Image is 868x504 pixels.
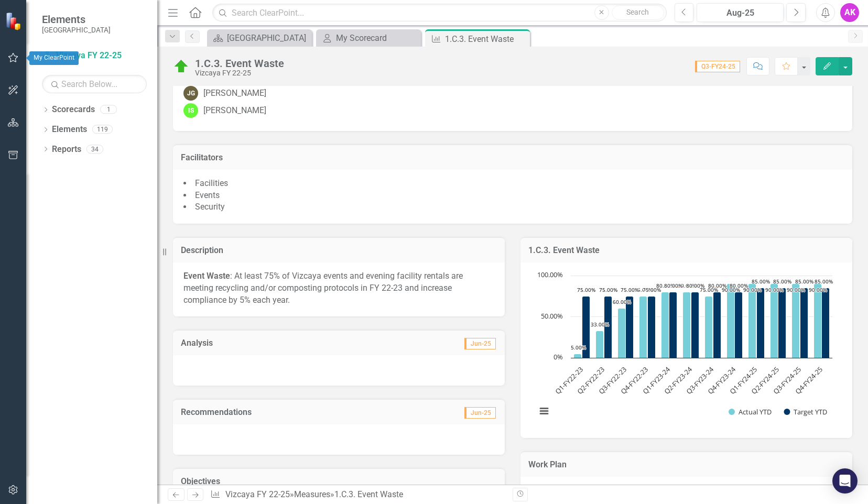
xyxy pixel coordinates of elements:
[575,365,606,396] text: Q2-FY22-23
[42,13,111,26] span: Elements
[743,286,762,293] text: 90.00%
[554,352,563,361] text: 0%
[195,178,228,188] span: Facilities
[750,365,781,396] text: Q2-FY24-25
[464,338,496,349] span: Jun-25
[334,489,403,499] div: 1.C.3. Event Waste
[294,489,330,499] a: Measures
[814,283,822,358] path: Q4-FY24-25, 90. Actual YTD.
[822,288,830,358] path: Q4-FY24-25, 85. Target YTD.
[700,286,718,293] text: 75.00%
[86,145,103,154] div: 34
[195,190,220,200] span: Events
[42,50,147,62] a: Vizcaya FY 22-25
[29,51,79,65] div: My ClearPoint
[195,69,284,77] div: Vizcaya FY 22-25
[832,468,858,494] div: Open Intercom Messenger
[596,331,604,358] path: Q2-FY22-23, 33. Actual YTD.
[571,344,586,351] text: 5.00%
[183,103,198,118] div: IS
[621,286,639,293] text: 75.00%
[613,298,631,305] text: 60.00%
[722,286,740,293] text: 90.00%
[42,75,147,93] input: Search Below...
[765,286,784,293] text: 90.00%
[697,3,784,22] button: Aug-25
[661,292,669,358] path: Q1-FY23-24, 80. Actual YTD.
[648,296,656,358] path: Q4-FY22-23, 75. Target YTD.
[212,4,666,22] input: Search ClearPoint...
[537,270,563,279] text: 100.00%
[531,270,842,428] div: Chart. Highcharts interactive chart.
[641,364,672,396] text: Q1-FY23-24
[619,365,650,396] text: Q4-FY22-23
[729,407,772,417] button: Show Actual YTD
[778,288,786,358] path: Q2-FY24-25, 85. Target YTD.
[173,58,190,75] img: At or Above Target
[643,286,661,293] text: 75.00%
[757,288,765,358] path: Q1-FY24-25, 85. Target YTD.
[181,246,497,255] h3: Description
[181,338,338,348] h3: Analysis
[618,308,626,358] path: Q3-FY22-23, 60. Actual YTD.
[792,283,800,358] path: Q3-FY24-25, 90. Actual YTD.
[52,144,81,156] a: Reports
[183,271,230,281] strong: Event Waste
[787,286,805,293] text: 90.00%
[183,270,494,306] p: : At least 75% of Vizcaya events and evening facility rentals are meeting recycling and/or compos...
[541,311,563,321] text: 50.00%
[752,278,770,285] text: 85.00%
[612,5,664,20] button: Search
[577,286,595,293] text: 75.00%
[531,485,842,499] p: (Note per [PERSON_NAME])
[748,283,756,358] path: Q1-FY24-25, 90. Actual YTD.
[706,364,737,396] text: Q4-FY23-24
[599,286,617,293] text: 75.00%
[5,12,24,30] img: ClearPoint Strategy
[695,61,740,72] span: Q3-FY24-25
[195,202,225,212] span: Security
[691,292,699,358] path: Q2-FY23-24, 80. Target YTD.
[686,282,704,289] text: 80.00%
[730,282,748,289] text: 80.00%
[713,292,721,358] path: Q3-FY23-24, 80. Target YTD.
[574,283,822,358] g: Actual YTD, bar series 1 of 2 with 12 bars.
[815,278,833,285] text: 85.00%
[773,278,791,285] text: 85.00%
[181,153,844,162] h3: Facilitators
[52,124,87,136] a: Elements
[626,8,649,16] span: Search
[728,365,759,396] text: Q1-FY24-25
[800,288,808,358] path: Q3-FY24-25, 85. Target YTD.
[700,7,780,19] div: Aug-25
[227,31,309,45] div: [GEOGRAPHIC_DATA]
[591,321,609,328] text: 33.00%
[771,365,802,396] text: Q3-FY24-25
[840,3,859,22] button: AK
[445,32,527,46] div: 1.C.3. Event Waste
[319,31,418,45] a: My Scorecard
[181,477,497,486] h3: Objectives
[210,489,505,501] div: » »
[771,283,778,358] path: Q2-FY24-25, 90. Actual YTD.
[669,292,677,358] path: Q1-FY23-24, 80. Target YTD.
[582,296,590,358] path: Q1-FY22-23, 75. Target YTD.
[92,125,113,134] div: 119
[195,58,284,69] div: 1.C.3. Event Waste
[662,364,694,396] text: Q2-FY23-24
[553,365,584,396] text: Q1-FY22-23
[683,292,691,358] path: Q2-FY23-24, 80. Actual YTD.
[604,296,612,358] path: Q2-FY22-23, 75. Target YTD.
[684,364,716,396] text: Q3-FY23-24
[52,104,95,116] a: Scorecards
[793,365,824,396] text: Q4-FY24-25
[528,460,844,469] h3: Work Plan
[656,282,675,289] text: 80.00%
[210,31,309,45] a: [GEOGRAPHIC_DATA]
[705,296,713,358] path: Q3-FY23-24, 75. Actual YTD.
[708,282,726,289] text: 80.00%
[528,246,844,255] h3: 1.C.3. Event Waste
[464,407,496,419] span: Jun-25
[42,26,111,34] small: [GEOGRAPHIC_DATA]
[626,296,634,358] path: Q3-FY22-23, 75. Target YTD.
